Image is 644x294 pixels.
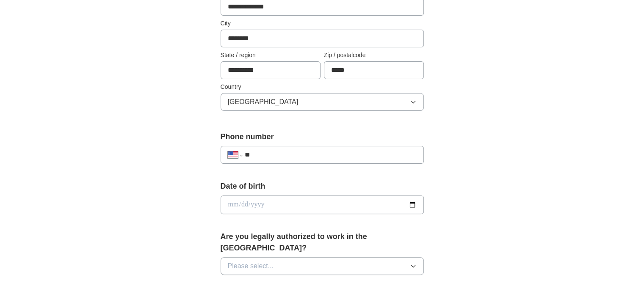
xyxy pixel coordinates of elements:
[228,97,299,107] span: [GEOGRAPHIC_DATA]
[228,261,274,271] span: Please select...
[221,231,424,254] label: Are you legally authorized to work in the [GEOGRAPHIC_DATA]?
[221,181,424,192] label: Date of birth
[221,131,424,143] label: Phone number
[221,257,424,275] button: Please select...
[221,51,321,60] label: State / region
[324,51,424,60] label: Zip / postalcode
[221,19,424,28] label: City
[221,82,424,91] label: Country
[221,93,424,111] button: [GEOGRAPHIC_DATA]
